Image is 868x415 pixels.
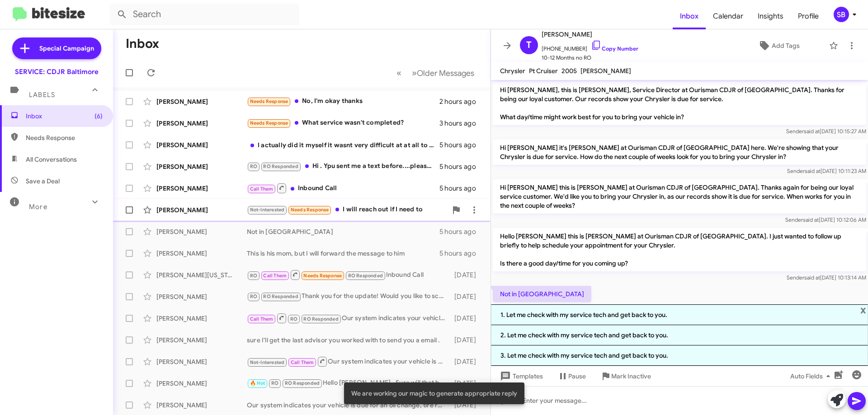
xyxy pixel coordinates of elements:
div: [PERSON_NAME] [156,314,247,323]
p: Not in [GEOGRAPHIC_DATA] [493,286,591,302]
div: Not in [GEOGRAPHIC_DATA] [247,227,439,236]
div: [DATE] [450,314,483,323]
button: SB [826,7,858,22]
span: [PHONE_NUMBER] [542,40,638,53]
span: RO Responded [285,380,320,386]
span: said at [803,216,819,223]
div: [DATE] [450,357,483,366]
div: [PERSON_NAME][US_STATE] [156,270,247,280]
button: Next [406,64,480,82]
button: Previous [391,64,407,82]
p: Hi [PERSON_NAME] it's [PERSON_NAME] at Ourisman CDJR of [GEOGRAPHIC_DATA] here. We're showing tha... [493,140,866,165]
p: Hi [PERSON_NAME], this is [PERSON_NAME], Service Director at Ourisman CDJR of [GEOGRAPHIC_DATA]. ... [493,82,866,125]
li: 2. Let me check with my service tech and get back to you. [491,325,868,345]
span: » [412,67,417,79]
span: RO [250,163,257,169]
span: Sender [DATE] 10:15:27 AM [786,128,866,135]
span: Older Messages [417,68,474,78]
div: Inbound Call [247,269,450,280]
a: Copy Number [591,45,638,52]
span: Special Campaign [39,44,94,53]
span: Call Them [263,273,287,279]
div: [PERSON_NAME] [156,357,247,366]
div: [PERSON_NAME] [156,336,247,345]
div: [DATE] [450,292,483,301]
div: 5 hours ago [439,249,483,258]
span: Pt Cruiser [529,67,558,75]
span: Mark Inactive [611,368,651,384]
div: [PERSON_NAME] [156,97,247,106]
div: What service wasn't completed? [247,118,439,128]
button: Mark Inactive [593,368,658,384]
div: [PERSON_NAME] [156,205,247,214]
span: [PERSON_NAME] [580,67,631,75]
span: Sender [DATE] 10:12:06 AM [785,216,866,223]
button: Add Tags [732,37,825,54]
span: We are working our magic to generate appropriate reply [351,389,517,398]
span: Inbox [26,112,103,121]
span: Sender [DATE] 10:11:23 AM [787,168,866,174]
span: 10-12 Months no RO [542,53,638,62]
div: [PERSON_NAME] [156,379,247,388]
a: Profile [791,3,826,29]
span: RO Responded [303,316,338,322]
div: [DATE] [450,336,483,345]
button: Auto Fields [783,368,841,384]
div: 2 hours ago [439,97,483,106]
span: RO Responded [348,273,383,279]
span: [PERSON_NAME] [542,29,638,40]
a: Insights [750,3,791,29]
span: Pause [568,368,586,384]
button: Pause [550,368,593,384]
span: Templates [498,368,543,384]
div: 5 hours ago [439,140,483,149]
span: (6) [94,112,103,121]
span: Add Tags [772,37,800,54]
div: [PERSON_NAME] [156,292,247,301]
div: 5 hours ago [439,227,483,236]
div: 3 hours ago [439,119,483,128]
span: Call Them [250,316,274,322]
p: Hi [PERSON_NAME] this is [PERSON_NAME] at Ourisman CDJR of [GEOGRAPHIC_DATA]. Thanks again for be... [493,179,866,214]
div: Our system indicates your vehicle is due for an oil change, tire rotation, brake inspection, and ... [247,356,450,367]
div: [DATE] [450,270,483,280]
span: Not-Interested [250,359,285,365]
p: Hello [PERSON_NAME] this is [PERSON_NAME] at Ourisman CDJR of [GEOGRAPHIC_DATA]. I just wanted to... [493,228,866,271]
div: [PERSON_NAME] [156,119,247,128]
a: Calendar [706,3,750,29]
a: Inbox [673,3,706,29]
span: 🔥 Hot [250,380,265,386]
span: Labels [29,91,55,99]
span: Not-Interested [250,207,285,213]
div: I actually did it myself it wasnt very difficult at at all to change the hub and control arms jus... [247,140,439,149]
div: Hi . Ypu sent me a text before....please see the response [247,161,439,172]
div: Hello [PERSON_NAME] , Sure will that be a oil change and tire rotation [247,378,450,388]
span: Needs Response [250,120,288,126]
span: All Conversations [26,155,77,164]
div: Our system indicates your vehicle is due for an oil change, tire rotation, brake inspection, and ... [247,401,450,410]
span: RO [250,294,257,299]
input: Search [109,4,299,25]
span: RO Responded [263,294,298,299]
div: No, I'm okay thanks [247,96,439,107]
div: I will reach out if I need to [247,205,447,215]
div: [PERSON_NAME] [156,249,247,258]
div: [PERSON_NAME] [156,401,247,410]
span: Needs Response [291,207,329,213]
span: Sender [DATE] 10:13:14 AM [787,274,866,281]
span: Needs Response [250,98,288,104]
span: RO [290,316,297,322]
button: Templates [491,368,550,384]
span: Chrysler [500,67,525,75]
div: Inbound Call [247,182,439,194]
span: Needs Response [303,273,342,279]
span: RO [250,273,257,279]
div: sure I'll get the last advisor you worked with to send you a email . [247,336,450,345]
li: 3. Let me check with my service tech and get back to you. [491,345,868,366]
span: 2005 [561,67,577,75]
span: RO Responded [263,163,298,169]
